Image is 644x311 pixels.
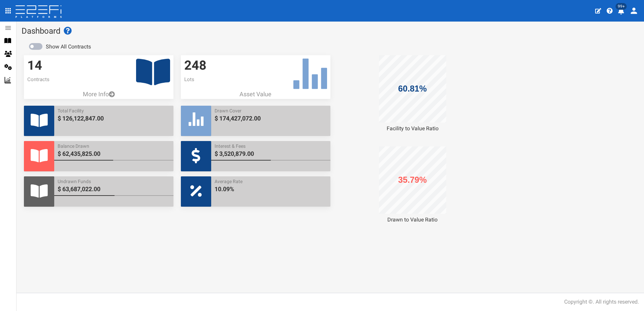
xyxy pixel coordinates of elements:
[215,143,327,149] span: Interest & Fees
[24,90,173,99] a: More Info
[215,178,327,185] span: Average Rate
[58,114,170,123] span: $ 126,122,847.00
[564,298,639,306] div: Copyright ©. All rights reserved.
[181,90,330,99] p: Asset Value
[215,107,327,114] span: Drawn Cover
[27,59,170,73] h3: 14
[46,43,91,51] label: Show All Contracts
[215,149,327,158] span: $ 3,520,879.00
[338,216,487,224] div: Drawn to Value Ratio
[184,76,327,83] p: Lots
[215,114,327,123] span: $ 174,427,072.00
[58,185,170,194] span: $ 63,687,022.00
[215,185,327,194] span: 10.09%
[58,107,170,114] span: Total Facility
[27,76,170,83] p: Contracts
[58,178,170,185] span: Undrawn Funds
[338,125,487,133] div: Facility to Value Ratio
[58,149,170,158] span: $ 62,435,825.00
[184,59,327,73] h3: 248
[58,143,170,149] span: Balance Drawn
[22,27,639,35] h1: Dashboard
